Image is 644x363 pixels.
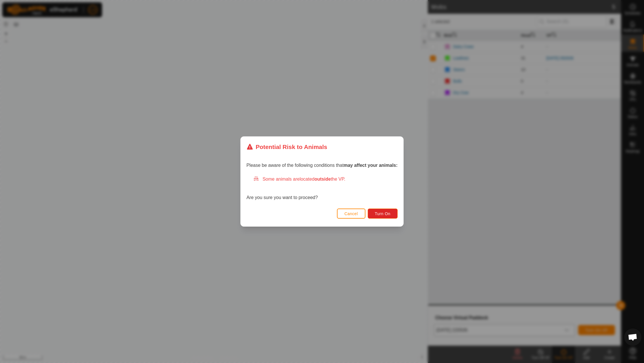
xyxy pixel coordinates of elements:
strong: may affect your animals: [344,163,398,168]
div: Some animals are [253,176,398,183]
div: Potential Risk to Animals [246,142,327,151]
span: Turn On [375,211,390,216]
span: Cancel [344,211,358,216]
button: Cancel [337,209,365,219]
button: Turn On [368,209,398,219]
div: Are you sure you want to proceed? [246,176,398,201]
span: located the VP. [300,177,345,181]
strong: outside [315,177,331,181]
span: Please be aware of the following conditions that [246,163,398,168]
a: Open chat [624,328,641,346]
